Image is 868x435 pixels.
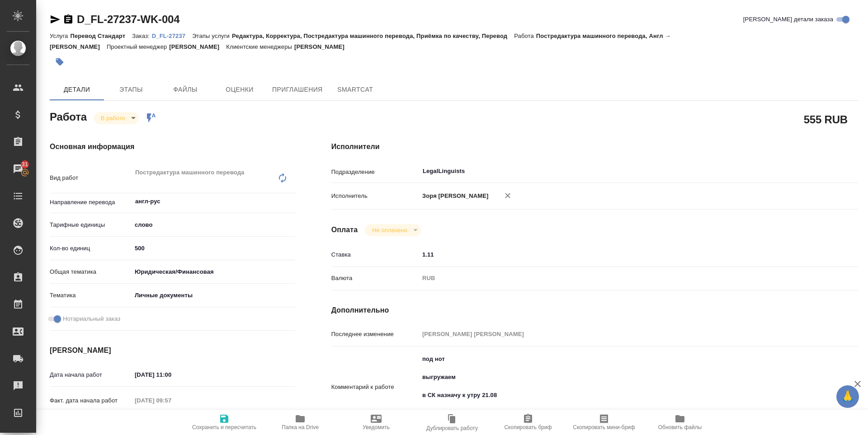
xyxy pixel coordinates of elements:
[94,112,139,124] div: В работе
[331,168,419,177] p: Подразделение
[2,158,34,180] a: 31
[419,248,814,261] input: ✎ Введи что-нибудь
[132,264,295,280] div: Юридическая/Финансовая
[109,84,153,95] span: Этапы
[414,410,490,435] button: Дублировать работу
[50,345,295,356] h4: [PERSON_NAME]
[514,33,536,39] p: Работа
[334,84,377,95] span: SmartCat
[642,410,718,435] button: Обновить файлы
[809,170,811,172] button: Open
[272,84,323,95] span: Приглашения
[50,52,70,72] button: Добавить тэг
[132,217,295,233] div: слово
[169,43,226,50] p: [PERSON_NAME]
[98,114,128,122] button: В работе
[50,396,132,405] p: Факт. дата начала работ
[63,14,74,25] button: Скопировать ссылку
[419,327,814,341] input: Пустое поле
[262,410,338,435] button: Папка на Drive
[331,225,358,235] h4: Оплата
[369,226,410,234] button: Не оплачена
[419,351,814,421] textarea: под нот выгружаем в СК назначу к утру 21.08 объем пока указан "на глаз", после разверстки узнаем ...
[331,330,419,339] p: Последнее изменение
[50,108,87,124] h2: Работа
[363,424,390,430] span: Уведомить
[218,84,261,95] span: Оценки
[70,33,132,39] p: Перевод Стандарт
[50,291,132,300] p: Тематика
[290,201,292,202] button: Open
[132,394,211,407] input: Пустое поле
[164,84,207,95] span: Файлы
[338,410,414,435] button: Уведомить
[152,32,192,39] a: D_FL-27237
[294,43,351,50] p: [PERSON_NAME]
[63,314,120,323] span: Нотариальный заказ
[55,84,99,95] span: Детали
[77,13,179,25] a: D_FL-27237-WK-004
[331,192,419,201] p: Исполнитель
[282,424,319,430] span: Папка на Drive
[132,288,295,303] div: Личные документы
[566,410,642,435] button: Скопировать мини-бриф
[50,173,132,182] p: Вид работ
[107,43,169,50] p: Проектный менеджер
[16,160,33,169] span: 31
[50,198,132,207] p: Направление перевода
[419,192,489,201] p: Зоря [PERSON_NAME]
[132,33,151,39] p: Заказ:
[331,274,419,283] p: Валюта
[836,385,859,408] button: 🙏
[331,141,858,152] h4: Исполнители
[331,305,858,316] h4: Дополнительно
[658,424,702,430] span: Обновить файлы
[192,424,256,430] span: Сохранить и пересчитать
[50,370,132,379] p: Дата начала работ
[743,15,833,24] span: [PERSON_NAME] детали заказа
[132,242,295,255] input: ✎ Введи что-нибудь
[50,244,132,253] p: Кол-во единиц
[152,33,192,39] p: D_FL-27237
[498,186,518,206] button: Удалить исполнителя
[50,220,132,229] p: Тарифные единицы
[226,43,294,50] p: Клиентские менеджеры
[419,271,814,286] div: RUB
[490,410,566,435] button: Скопировать бриф
[331,383,419,392] p: Комментарий к работе
[132,368,211,381] input: ✎ Введи что-нибудь
[504,424,552,430] span: Скопировать бриф
[573,424,635,430] span: Скопировать мини-бриф
[232,33,514,39] p: Редактура, Корректура, Постредактура машинного перевода, Приёмка по качеству, Перевод
[192,33,232,39] p: Этапы услуги
[50,141,295,152] h4: Основная информация
[365,224,420,236] div: В работе
[804,112,848,127] h2: 555 RUB
[50,267,132,276] p: Общая тематика
[50,33,70,39] p: Услуга
[331,250,419,259] p: Ставка
[50,14,61,25] button: Скопировать ссылку для ЯМессенджера
[840,387,855,406] span: 🙏
[426,425,478,431] span: Дублировать работу
[186,410,262,435] button: Сохранить и пересчитать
